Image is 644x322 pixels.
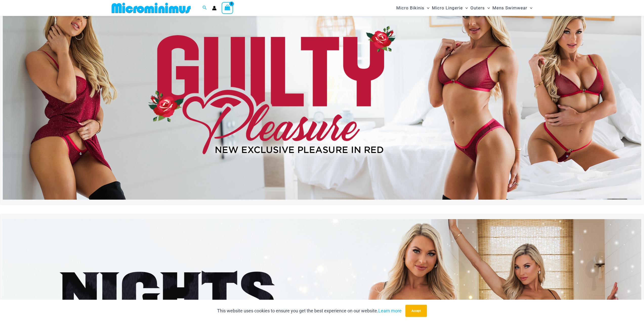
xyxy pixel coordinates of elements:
[463,2,468,14] span: Menu Toggle
[431,2,469,14] a: Micro LingerieMenu ToggleMenu Toggle
[378,308,402,313] a: Learn more
[222,2,233,14] a: View Shopping Cart, empty
[470,2,485,14] span: Outers
[217,307,402,315] p: This website uses cookies to ensure you get the best experience on our website.
[395,2,431,14] a: Micro BikinisMenu ToggleMenu Toggle
[212,6,217,10] a: Account icon link
[485,2,490,14] span: Menu Toggle
[424,2,429,14] span: Menu Toggle
[110,2,193,14] img: MM SHOP LOGO FLAT
[492,2,527,14] span: Mens Swimwear
[396,2,424,14] span: Micro Bikinis
[527,2,532,14] span: Menu Toggle
[469,2,491,14] a: OutersMenu ToggleMenu Toggle
[405,305,427,317] button: Accept
[491,2,534,14] a: Mens SwimwearMenu ToggleMenu Toggle
[394,1,535,15] nav: Site Navigation
[432,2,463,14] span: Micro Lingerie
[202,5,207,11] a: Search icon link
